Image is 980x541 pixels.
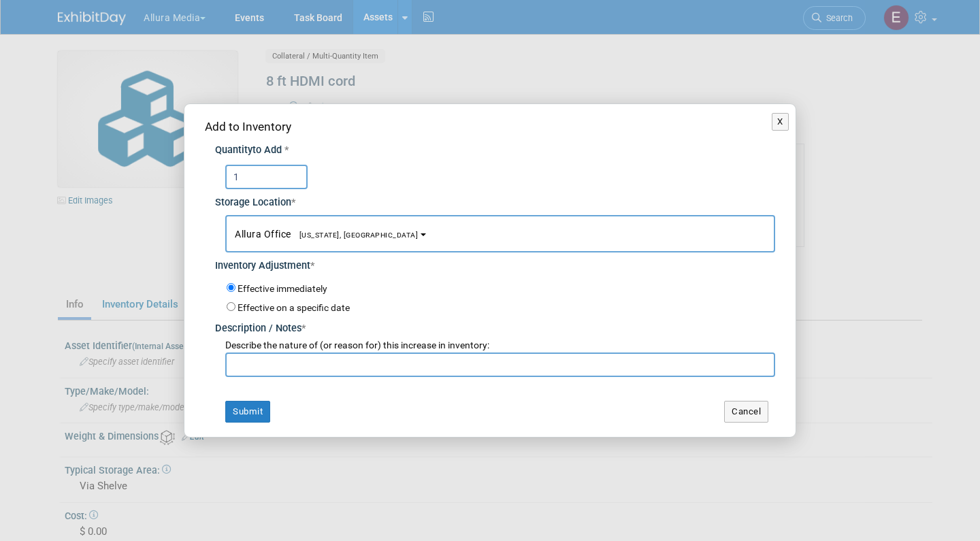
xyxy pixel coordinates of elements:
div: Storage Location [215,189,775,210]
span: to Add [252,144,282,156]
div: Inventory Adjustment [215,252,775,274]
div: Quantity [215,144,775,158]
button: X [772,113,789,131]
span: Allura Office [235,229,418,240]
label: Effective immediately [238,282,327,296]
span: Add to Inventory [205,120,291,133]
label: Effective on a specific date [238,302,350,313]
button: Allura Office[US_STATE], [GEOGRAPHIC_DATA] [225,215,775,252]
span: Describe the nature of (or reason for) this increase in inventory: [225,340,489,350]
button: Cancel [724,401,768,423]
div: Description / Notes [215,315,775,336]
span: [US_STATE], [GEOGRAPHIC_DATA] [291,231,419,240]
button: Submit [225,401,270,423]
